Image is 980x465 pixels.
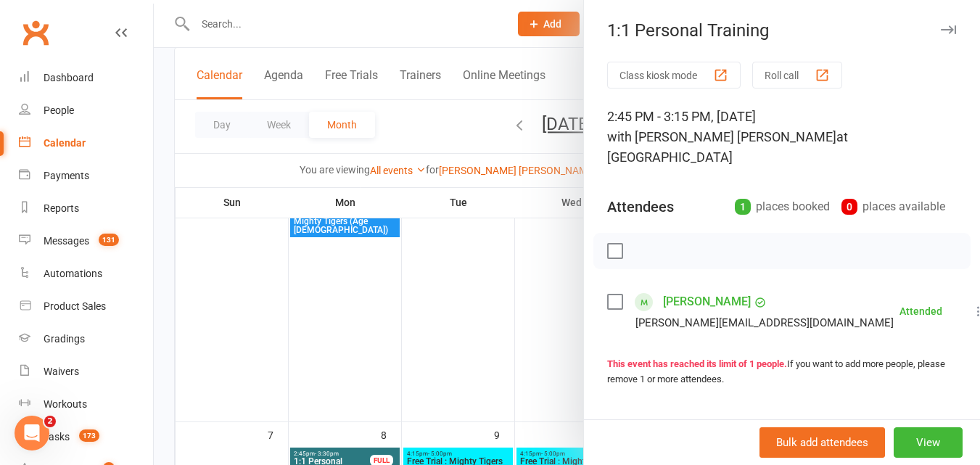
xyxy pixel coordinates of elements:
a: Reports [19,192,153,225]
span: with [PERSON_NAME] [PERSON_NAME] [607,129,836,144]
a: Payments [19,160,153,192]
div: Workouts [44,398,87,410]
div: Reports [44,202,79,214]
div: Automations [44,268,102,279]
div: Product Sales [44,300,106,312]
div: Attended [899,306,942,316]
a: Product Sales [19,290,153,323]
a: Clubworx [17,15,54,51]
div: Attendees [607,197,674,217]
a: Dashboard [19,62,153,94]
a: [PERSON_NAME] [663,290,751,313]
div: Tasks [44,431,70,443]
div: If you want to add more people, please remove 1 or more attendees. [607,357,957,387]
div: 2:45 PM - 3:15 PM, [DATE] [607,107,957,168]
button: Class kiosk mode [607,62,741,89]
div: 1:1 Personal Training [584,20,980,41]
a: Gradings [19,323,153,355]
a: Workouts [19,388,153,421]
div: Waivers [44,366,79,377]
a: People [19,94,153,127]
div: Calendar [44,137,86,149]
a: Waivers [19,355,153,388]
strong: This event has reached its limit of 1 people. [607,358,787,369]
button: Roll call [752,62,842,89]
div: Gradings [44,333,85,345]
div: 1 [735,199,751,215]
span: 131 [99,234,119,246]
a: Automations [19,258,153,290]
a: Calendar [19,127,153,160]
div: Dashboard [44,72,94,83]
button: Bulk add attendees [759,427,885,458]
div: Messages [44,235,89,247]
div: places booked [735,197,830,217]
a: Messages 131 [19,225,153,258]
iframe: Intercom live chat [15,416,49,450]
div: places available [841,197,945,217]
span: 173 [79,429,99,442]
a: Tasks 173 [19,421,153,453]
div: 0 [841,199,857,215]
span: 2 [44,416,56,427]
div: [PERSON_NAME][EMAIL_ADDRESS][DOMAIN_NAME] [635,313,894,332]
div: Payments [44,170,89,181]
div: People [44,104,74,116]
button: View [894,427,963,458]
